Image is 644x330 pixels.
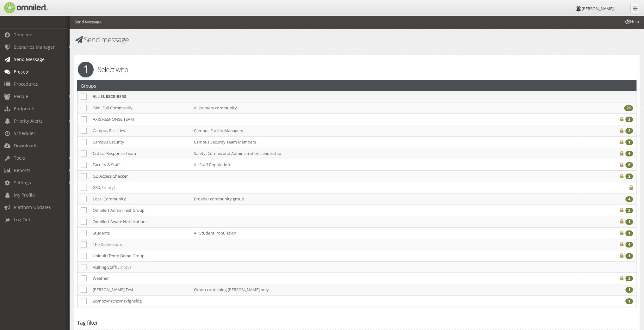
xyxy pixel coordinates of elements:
div: 26 [624,105,633,111]
span: Log Out [14,217,30,223]
span: My Profile [14,192,35,198]
span: Scenarios Manager [14,44,55,50]
td: Critical Response Team [90,148,191,159]
i: Private [620,208,623,212]
div: 2 [625,128,633,134]
div: 2 [625,174,633,179]
div: 4 [625,242,633,247]
span: Tools [14,155,25,161]
i: Private [620,129,623,133]
td: Local Community [90,193,191,205]
span: Priority Alerts [14,118,43,124]
div: 4 [625,151,633,156]
div: 1 [625,219,633,225]
span: Timeline [14,32,32,38]
span: Endpoints [14,106,35,112]
span: Reports [14,167,30,173]
td: Omnilert Aware Notifications [90,216,191,227]
div: 2 [625,208,633,213]
td: The Dalencours [90,239,191,250]
div: 8 [625,162,633,168]
td: Campus Security Team Members [191,136,582,148]
th: ALL SUBSCRIBERS [90,91,191,102]
div: 1 [625,139,633,145]
span: Procedures [14,81,38,87]
i: Private [620,163,623,167]
div: 3 [625,276,633,281]
div: 1 [625,230,633,236]
span: (Empty) [116,264,131,270]
td: All Staff Population [191,159,582,170]
i: Private [620,231,623,235]
span: (Empty) [100,185,115,190]
i: Private [620,254,623,258]
td: Group containing [PERSON_NAME] only [191,284,582,296]
i: Private [629,186,633,190]
div: 1 [625,287,633,293]
td: AXIS RESPONSE TEAM [90,113,191,125]
span: Settings [14,180,31,186]
i: Private [620,151,623,156]
td: Omnilert Admin Test Group [90,205,191,216]
div: 1 [625,298,633,304]
td: Broader community group [191,193,582,205]
td: All Student Population [191,227,582,239]
legend: Tag filter [77,317,636,329]
td: GSX [90,182,191,193]
td: Faculty & Staff [90,159,191,170]
span: Help [14,4,27,10]
td: Weather [90,273,191,284]
td: GD Access Checker [90,170,191,182]
h2: Select who [73,64,641,74]
span: Send Message [14,56,45,62]
span: [PERSON_NAME] [582,6,614,11]
span: 1 [78,62,94,77]
li: Send Message [75,19,102,25]
i: Private [620,117,623,121]
td: Campus Facilities [90,125,191,136]
span: People [14,93,28,99]
span: Engage [14,69,29,75]
td: All primary community [191,102,582,114]
span: Downloads [14,143,37,149]
td: Visiting Staff [90,261,191,273]
td: Zcvnbzvnzcnzvnzxfgnzfdg [90,296,191,307]
td: Safety, Comms and Administration Leadership [191,148,582,159]
td: !Sim_Full Community [90,102,191,114]
img: Omnilert [3,2,48,13]
i: Private [620,174,623,178]
span: Help [624,19,639,25]
td: Ubiquiti Temp Demo Group [90,250,191,261]
td: Campus Facility Managers [191,125,582,136]
span: Scheduler [14,130,35,136]
div: 4 [625,196,633,202]
i: Private [620,219,623,223]
i: Private [620,242,623,246]
td: Students [90,227,191,239]
h1: Send message [74,35,353,44]
div: 3 [625,117,633,122]
td: [PERSON_NAME] Test [90,284,191,296]
div: 1 [625,253,633,259]
td: Campus Security [90,136,191,148]
i: Private [620,140,623,144]
a: Collapse Menu [630,4,640,13]
h2: Groups [81,81,96,91]
span: Platform Updates [14,204,51,210]
i: Private [620,276,623,280]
